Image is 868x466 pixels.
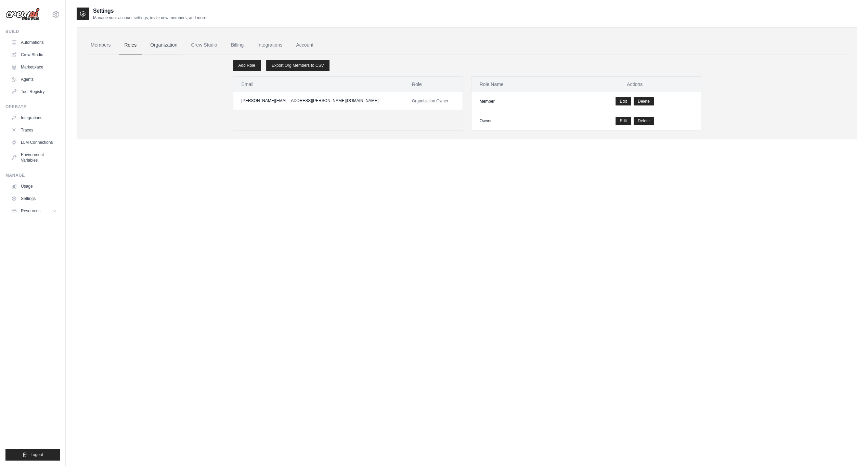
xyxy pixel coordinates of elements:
[8,49,60,60] a: Crew Studio
[8,74,60,85] a: Agents
[233,77,404,92] th: Email
[225,36,249,54] a: Billing
[30,452,43,457] span: Logout
[8,62,60,73] a: Marketplace
[404,77,463,92] th: Role
[412,99,449,103] span: Organization Owner
[290,36,319,54] a: Account
[471,92,569,111] td: Member
[21,208,40,214] span: Resources
[8,149,60,166] a: Environment Variables
[8,125,60,136] a: Traces
[8,86,60,97] a: Tool Registry
[93,7,207,15] h2: Settings
[8,112,60,123] a: Integrations
[471,77,569,92] th: Role Name
[569,77,701,92] th: Actions
[8,37,60,48] a: Automations
[634,97,654,105] button: Delete
[634,117,654,125] button: Delete
[145,36,183,54] a: Organization
[5,29,60,34] div: Build
[8,181,60,192] a: Usage
[616,117,631,125] a: Edit
[8,205,60,216] button: Resources
[85,36,116,54] a: Members
[252,36,288,54] a: Integrations
[233,92,404,110] td: [PERSON_NAME][EMAIL_ADDRESS][PERSON_NAME][DOMAIN_NAME]
[266,60,329,71] a: Export Org Members to CSV
[119,36,142,54] a: Roles
[471,111,569,131] td: Owner
[8,193,60,204] a: Settings
[5,173,60,178] div: Manage
[616,97,631,105] a: Edit
[5,449,60,461] button: Logout
[8,137,60,148] a: LLM Connections
[233,60,261,71] a: Add Role
[5,104,60,110] div: Operate
[5,8,40,21] img: Logo
[186,36,223,54] a: Crew Studio
[93,15,207,21] p: Manage your account settings, invite new members, and more.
